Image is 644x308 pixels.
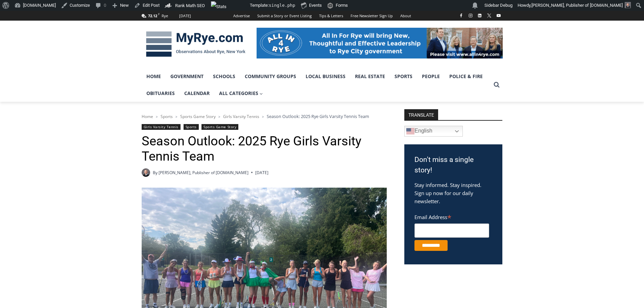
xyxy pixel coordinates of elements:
a: Real Estate [350,68,390,85]
span: > [156,114,158,119]
div: Rye [162,13,168,19]
a: Instagram [467,11,475,20]
nav: Primary Navigation [142,68,491,102]
a: Sports Game Story [201,124,238,130]
label: Email Address [414,210,489,222]
a: Obituaries [142,85,180,102]
a: Author image [142,168,150,177]
a: Facebook [457,11,465,20]
a: Home [142,68,166,85]
span: F [158,12,160,16]
a: Community Groups [240,68,301,85]
a: About [397,11,415,21]
a: English [404,126,463,137]
a: Sports [390,68,417,85]
a: Local Business [301,68,350,85]
a: Home [142,114,153,119]
a: Girls Varsity Tennis [223,114,259,119]
img: All in for Rye [257,28,503,58]
h1: Season Outlook: 2025 Rye Girls Varsity Tennis Team [142,134,387,164]
nav: Breadcrumbs [142,113,387,120]
a: People [417,68,445,85]
div: [DATE] [179,13,191,19]
a: X [485,11,493,20]
span: > [175,114,177,119]
span: [PERSON_NAME], Publisher of [DOMAIN_NAME] [531,3,623,8]
a: Sports Game Story [180,114,216,119]
a: All Categories [214,85,268,102]
a: Sports [161,114,173,119]
img: en [406,127,414,135]
a: Tips & Letters [315,11,347,21]
span: > [262,114,264,119]
a: Advertise [230,11,254,21]
img: Views over 48 hours. Click for more Jetpack Stats. [211,1,249,9]
button: View Search Form [491,79,503,91]
h3: Don't miss a single story! [414,155,492,176]
nav: Secondary Navigation [230,11,415,21]
a: Government [166,68,208,85]
span: > [218,114,220,119]
p: Stay informed. Stay inspired. Sign up now for our daily newsletter. [414,181,492,205]
a: Calendar [180,85,214,102]
span: 72.12 [148,13,157,18]
span: Season Outlook: 2025 Rye Girls Varsity Tennis Team [267,113,369,119]
a: Schools [208,68,240,85]
a: Sports [184,124,199,130]
time: [DATE] [255,169,268,176]
strong: TRANSLATE [404,109,438,120]
a: Linkedin [476,11,484,20]
span: single.php [269,3,295,8]
span: By [153,169,158,176]
a: Police & Fire [445,68,487,85]
a: Girls Varsity Tennis [142,124,181,130]
span: Rank Math SEO [175,3,205,8]
img: MyRye.com [142,27,250,62]
a: Submit a Story or Event Listing [254,11,315,21]
a: Free Newsletter Sign Up [347,11,397,21]
a: [PERSON_NAME], Publisher of [DOMAIN_NAME] [159,170,248,175]
a: YouTube [495,11,503,20]
span: All Categories [219,90,263,97]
